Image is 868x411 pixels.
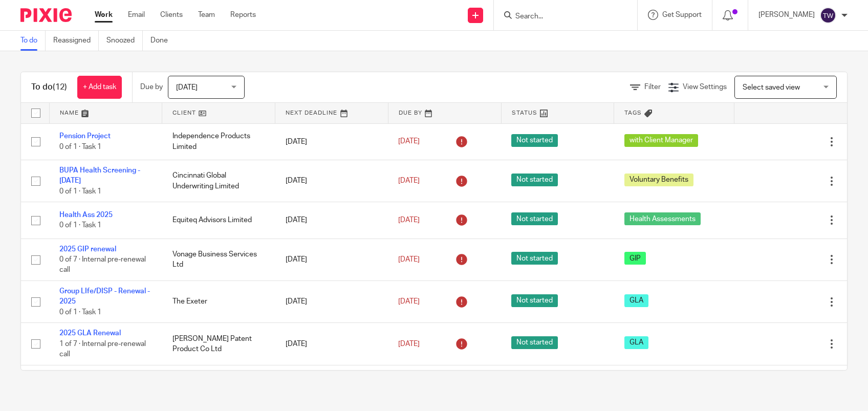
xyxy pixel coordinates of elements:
[160,10,183,20] a: Clients
[59,167,140,184] a: BUPA Health Screening - [DATE]
[59,133,111,140] a: Pension Project
[59,143,101,150] span: 0 of 1 · Task 1
[20,31,46,51] a: To do
[20,8,72,22] img: Pixie
[743,84,800,91] span: Select saved view
[31,82,67,93] h1: To do
[398,340,420,348] span: [DATE]
[162,160,275,202] td: Cincinnati Global Underwriting Limited
[162,239,275,280] td: Vonage Business Services Ltd
[162,281,275,323] td: The Exeter
[230,10,256,20] a: Reports
[59,256,146,274] span: 0 of 7 · Internal pre-renewal call
[53,83,67,91] span: (12)
[514,12,606,21] input: Search
[758,10,815,20] p: [PERSON_NAME]
[162,123,275,160] td: Independence Products Limited
[624,336,648,349] span: GLA
[59,211,113,219] a: Health Ass 2025
[59,222,101,229] span: 0 of 1 · Task 1
[95,10,113,20] a: Work
[59,288,150,305] a: Group LIfe/DISP - Renewal - 2025
[59,330,121,337] a: 2025 GLA Renewal
[624,134,698,147] span: with Client Manager
[59,246,116,253] a: 2025 GIP renewal
[644,83,661,91] span: Filter
[820,7,836,24] img: svg%3E
[398,217,420,224] span: [DATE]
[176,84,198,91] span: [DATE]
[624,110,642,116] span: Tags
[162,323,275,365] td: [PERSON_NAME] Patent Product Co Ltd
[624,252,646,265] span: GIP
[275,323,388,365] td: [DATE]
[198,10,215,20] a: Team
[128,10,145,20] a: Email
[275,281,388,323] td: [DATE]
[624,294,648,307] span: GLA
[275,123,388,160] td: [DATE]
[275,365,388,407] td: [DATE]
[162,202,275,239] td: Equiteq Advisors Limited
[162,365,275,407] td: Equiteq Advisors Limited
[511,336,558,349] span: Not started
[398,138,420,145] span: [DATE]
[106,31,143,51] a: Snoozed
[624,212,701,225] span: Health Assessments
[59,309,101,316] span: 0 of 1 · Task 1
[398,256,420,263] span: [DATE]
[511,174,558,186] span: Not started
[511,252,558,265] span: Not started
[624,174,693,186] span: Voluntary Benefits
[511,212,558,225] span: Not started
[275,202,388,239] td: [DATE]
[53,31,99,51] a: Reassigned
[511,134,558,147] span: Not started
[77,76,122,99] a: + Add task
[59,340,146,358] span: 1 of 7 · Internal pre-renewal call
[275,239,388,280] td: [DATE]
[662,11,702,18] span: Get Support
[398,177,420,184] span: [DATE]
[275,160,388,202] td: [DATE]
[59,188,101,195] span: 0 of 1 · Task 1
[683,83,727,91] span: View Settings
[150,31,176,51] a: Done
[398,298,420,305] span: [DATE]
[511,294,558,307] span: Not started
[140,82,163,92] p: Due by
